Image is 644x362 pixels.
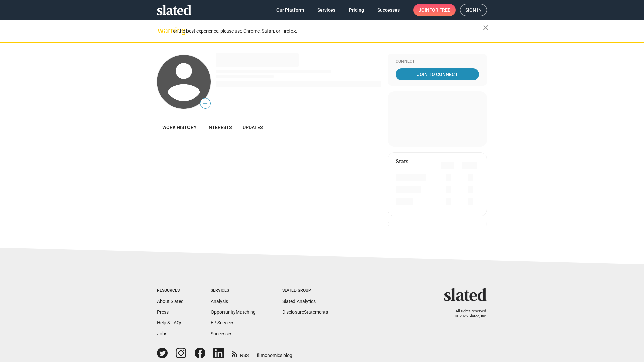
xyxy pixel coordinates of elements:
div: For the best experience, please use Chrome, Safari, or Firefox. [170,26,483,36]
a: OpportunityMatching [211,309,256,315]
div: Slated Group [282,288,328,293]
a: Our Platform [271,4,309,16]
p: All rights reserved. © 2025 Slated, Inc. [448,309,487,319]
mat-icon: close [482,24,490,32]
a: Successes [372,4,405,16]
span: — [200,99,210,108]
a: Help & FAQs [157,320,182,325]
span: Work history [162,125,197,130]
span: Interests [207,125,232,130]
a: Join To Connect [396,68,479,80]
div: Connect [396,59,479,64]
span: Our Platform [276,4,304,16]
a: Updates [237,119,268,135]
a: Press [157,309,169,315]
div: Services [211,288,256,293]
span: Join [419,4,450,16]
a: Jobs [157,331,167,336]
a: Services [312,4,341,16]
a: DisclosureStatements [282,309,328,315]
a: Slated Analytics [282,299,316,304]
a: Work history [157,119,202,135]
span: Pricing [349,4,364,16]
a: Successes [211,331,232,336]
span: film [257,353,265,358]
a: About Slated [157,299,184,304]
span: Join To Connect [397,68,478,80]
a: Analysis [211,299,228,304]
a: RSS [232,348,249,359]
a: EP Services [211,320,234,325]
div: Resources [157,288,184,293]
span: Sign in [465,4,482,16]
a: Pricing [343,4,369,16]
span: Services [317,4,335,16]
a: Interests [202,119,237,135]
a: Joinfor free [413,4,456,16]
mat-card-title: Stats [396,158,408,165]
a: Sign in [460,4,487,16]
a: filmonomics blog [257,347,292,359]
span: Successes [377,4,400,16]
span: Updates [243,125,263,130]
span: for free [429,4,450,16]
mat-icon: warning [158,26,166,35]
